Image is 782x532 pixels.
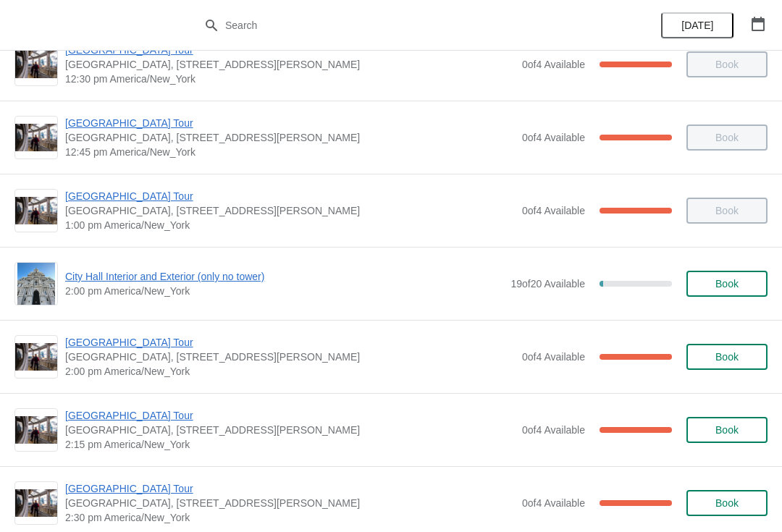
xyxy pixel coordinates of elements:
button: [DATE] [661,12,733,38]
span: 12:45 pm America/New_York [65,145,515,159]
span: 2:00 pm America/New_York [65,284,503,298]
span: 12:30 pm America/New_York [65,72,515,86]
span: [GEOGRAPHIC_DATA] Tour [65,408,515,423]
span: 1:00 pm America/New_York [65,218,515,232]
span: 19 of 20 Available [510,278,585,290]
span: [GEOGRAPHIC_DATA] Tour [65,335,515,350]
span: 2:00 pm America/New_York [65,364,515,379]
span: 0 of 4 Available [522,351,585,363]
span: [DATE] [681,20,713,31]
span: Book [715,497,739,509]
span: City Hall Interior and Exterior (only no tower) [65,269,503,284]
span: [GEOGRAPHIC_DATA], [STREET_ADDRESS][PERSON_NAME] [65,57,515,72]
img: City Hall Tower Tour | City Hall Visitor Center, 1400 John F Kennedy Boulevard Suite 121, Philade... [15,343,57,371]
span: Book [715,424,739,436]
span: [GEOGRAPHIC_DATA] Tour [65,481,515,496]
span: 2:15 pm America/New_York [65,437,515,452]
span: 0 of 4 Available [522,497,585,509]
img: City Hall Tower Tour | City Hall Visitor Center, 1400 John F Kennedy Boulevard Suite 121, Philade... [15,124,57,152]
span: [GEOGRAPHIC_DATA], [STREET_ADDRESS][PERSON_NAME] [65,203,515,218]
span: 2:30 pm America/New_York [65,510,515,525]
span: 0 of 4 Available [522,205,585,216]
span: 0 of 4 Available [522,59,585,70]
span: [GEOGRAPHIC_DATA] Tour [65,189,515,203]
span: 0 of 4 Available [522,132,585,143]
button: Book [686,417,768,443]
img: City Hall Tower Tour | City Hall Visitor Center, 1400 John F Kennedy Boulevard Suite 121, Philade... [15,489,57,518]
span: 0 of 4 Available [522,424,585,436]
span: [GEOGRAPHIC_DATA], [STREET_ADDRESS][PERSON_NAME] [65,423,515,437]
img: City Hall Tower Tour | City Hall Visitor Center, 1400 John F Kennedy Boulevard Suite 121, Philade... [15,197,57,225]
span: Book [715,278,739,290]
button: Book [686,271,768,297]
img: City Hall Tower Tour | City Hall Visitor Center, 1400 John F Kennedy Boulevard Suite 121, Philade... [15,416,57,444]
button: Book [686,490,768,516]
input: Search [224,12,586,38]
span: [GEOGRAPHIC_DATA], [STREET_ADDRESS][PERSON_NAME] [65,350,515,364]
span: [GEOGRAPHIC_DATA], [STREET_ADDRESS][PERSON_NAME] [65,496,515,510]
button: Book [686,344,768,370]
span: Book [715,351,739,363]
span: [GEOGRAPHIC_DATA] Tour [65,116,515,130]
img: City Hall Tower Tour | City Hall Visitor Center, 1400 John F Kennedy Boulevard Suite 121, Philade... [15,51,57,79]
img: City Hall Interior and Exterior (only no tower) | | 2:00 pm America/New_York [17,263,56,305]
span: [GEOGRAPHIC_DATA], [STREET_ADDRESS][PERSON_NAME] [65,130,515,145]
